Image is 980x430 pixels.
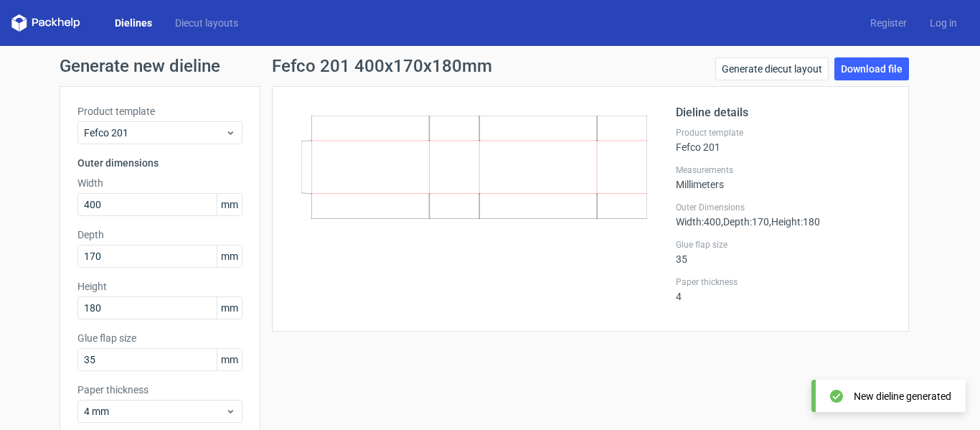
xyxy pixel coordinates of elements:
[217,194,242,215] span: mm
[676,202,891,213] label: Outer Dimensions
[77,383,242,397] label: Paper thickness
[676,276,891,288] label: Paper thickness
[834,57,909,80] a: Download file
[60,57,920,75] h1: Generate new dieline
[676,104,891,121] h2: Dieline details
[676,239,891,251] label: Glue flap size
[676,127,891,139] label: Product template
[272,57,492,75] h1: Fefco 201 400x170x180mm
[676,164,891,190] div: Millimeters
[164,16,250,30] a: Diecut layouts
[77,228,242,242] label: Depth
[84,126,225,140] span: Fefco 201
[676,127,891,153] div: Fefco 201
[676,164,891,176] label: Measurements
[676,276,891,302] div: 4
[854,389,951,403] div: New dieline generated
[77,104,242,118] label: Product template
[217,349,242,370] span: mm
[77,176,242,190] label: Width
[77,331,242,345] label: Glue flap size
[217,297,242,319] span: mm
[77,279,242,294] label: Height
[715,57,829,80] a: Generate diecut layout
[676,239,891,265] div: 35
[721,216,769,228] span: , Depth : 170
[217,246,242,267] span: mm
[676,216,721,228] span: Width : 400
[77,156,242,170] h3: Outer dimensions
[84,404,225,419] span: 4 mm
[769,216,820,228] span: , Height : 180
[859,16,918,30] a: Register
[103,16,164,30] a: Dielines
[918,16,969,30] a: Log in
